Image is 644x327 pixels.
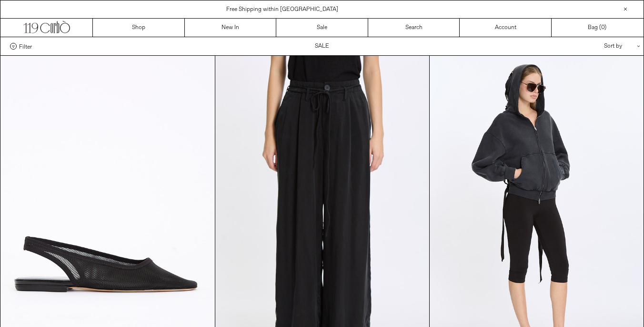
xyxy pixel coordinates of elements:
a: Sale [276,19,368,37]
span: 0 [601,24,604,31]
a: Bag () [552,19,644,37]
span: ) [601,23,606,32]
div: Sort by [548,37,634,55]
a: Search [368,19,460,37]
a: Shop [93,19,185,37]
a: Account [460,19,552,37]
a: Free Shipping within [GEOGRAPHIC_DATA] [226,6,338,13]
a: New In [185,19,277,37]
span: Filter [19,43,32,50]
